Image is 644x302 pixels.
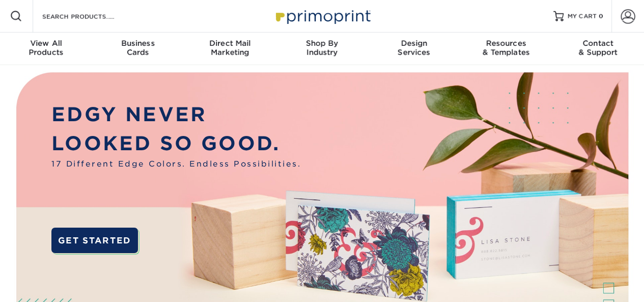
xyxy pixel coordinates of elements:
[460,33,552,65] a: Resources& Templates
[552,33,644,65] a: Contact& Support
[460,39,552,48] span: Resources
[51,228,137,253] a: GET STARTED
[92,39,184,48] span: Business
[92,39,184,57] div: Cards
[276,39,368,48] span: Shop By
[552,39,644,57] div: & Support
[184,39,276,48] span: Direct Mail
[568,12,597,21] span: MY CART
[51,129,301,158] p: LOOKED SO GOOD.
[368,33,460,65] a: DesignServices
[41,10,141,22] input: SEARCH PRODUCTS.....
[368,39,460,48] span: Design
[368,39,460,57] div: Services
[92,33,184,65] a: BusinessCards
[51,100,301,129] p: EDGY NEVER
[276,33,368,65] a: Shop ByIndustry
[271,5,373,27] img: Primoprint
[276,39,368,57] div: Industry
[184,39,276,57] div: Marketing
[51,158,301,170] span: 17 Different Edge Colors. Endless Possibilities.
[184,33,276,65] a: Direct MailMarketing
[460,39,552,57] div: & Templates
[552,39,644,48] span: Contact
[599,13,603,20] span: 0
